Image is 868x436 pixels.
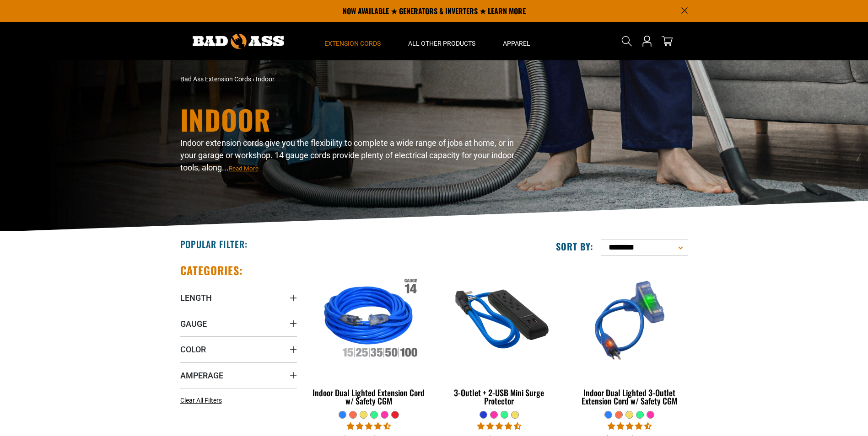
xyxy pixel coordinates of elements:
[571,388,688,405] div: Indoor Dual Lighted 3-Outlet Extension Cord w/ Safety CGM
[311,22,394,60] summary: Extension Cords
[180,319,207,329] span: Gauge
[253,75,254,83] span: ›
[229,165,259,172] span: Read More
[477,422,521,431] span: 4.36 stars
[193,34,284,49] img: Bad Ass Extension Cords
[347,422,391,431] span: 4.40 stars
[572,268,687,373] img: blue
[180,285,297,310] summary: Length
[441,263,557,410] a: blue 3-Outlet + 2-USB Mini Surge Protector
[180,74,514,84] nav: breadcrumbs
[180,311,297,336] summary: Gauge
[489,22,544,60] summary: Apparel
[311,268,426,373] img: Indoor Dual Lighted Extension Cord w/ Safety CGM
[256,75,275,83] span: Indoor
[180,396,226,405] a: Clear All Filters
[311,388,427,405] div: Indoor Dual Lighted Extension Cord w/ Safety CGM
[441,388,557,405] div: 3-Outlet + 2-USB Mini Surge Protector
[556,240,593,252] label: Sort by:
[324,39,381,48] span: Extension Cords
[442,268,557,373] img: blue
[180,292,212,303] span: Length
[180,336,297,362] summary: Color
[180,397,222,404] span: Clear All Filters
[503,39,530,48] span: Apparel
[608,422,652,431] span: 4.33 stars
[311,263,427,410] a: Indoor Dual Lighted Extension Cord w/ Safety CGM Indoor Dual Lighted Extension Cord w/ Safety CGM
[180,263,243,277] h2: Categories:
[394,22,489,60] summary: All Other Products
[620,34,634,48] summary: Search
[180,106,514,133] h1: Indoor
[180,362,297,388] summary: Amperage
[180,238,248,250] h2: Popular Filter:
[180,138,514,172] span: Indoor extension cords give you the flexibility to complete a wide range of jobs at home, or in y...
[571,263,688,410] a: blue Indoor Dual Lighted 3-Outlet Extension Cord w/ Safety CGM
[180,75,251,83] a: Bad Ass Extension Cords
[180,370,223,381] span: Amperage
[408,39,475,48] span: All Other Products
[180,344,206,355] span: Color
